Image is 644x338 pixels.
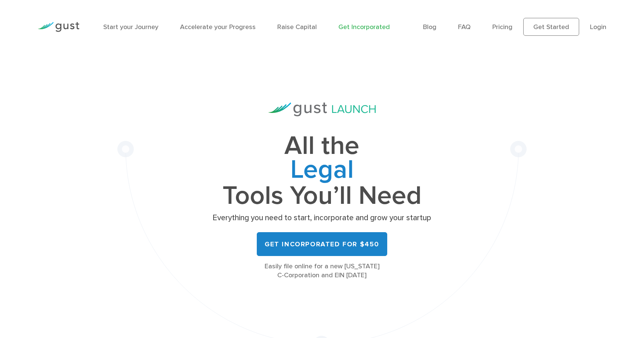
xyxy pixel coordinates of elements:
[103,23,158,31] a: Start your Journey
[590,23,606,31] a: Login
[277,23,317,31] a: Raise Capital
[210,158,434,184] span: Legal
[210,134,434,208] h1: All the Tools You’ll Need
[180,23,256,31] a: Accelerate your Progress
[458,23,471,31] a: FAQ
[492,23,512,31] a: Pricing
[268,102,376,116] img: Gust Launch Logo
[210,262,434,280] div: Easily file online for a new [US_STATE] C-Corporation and EIN [DATE]
[210,213,434,223] p: Everything you need to start, incorporate and grow your startup
[338,23,390,31] a: Get Incorporated
[257,232,387,256] a: Get Incorporated for $450
[523,18,579,36] a: Get Started
[38,22,79,32] img: Gust Logo
[423,23,436,31] a: Blog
